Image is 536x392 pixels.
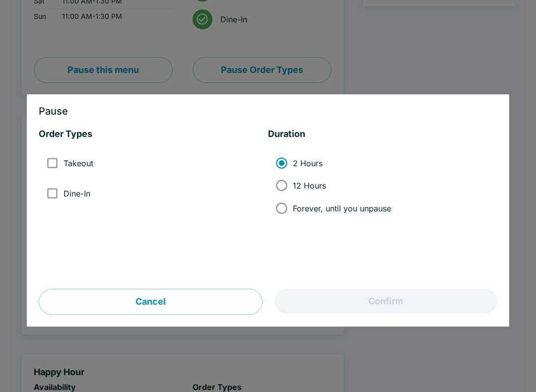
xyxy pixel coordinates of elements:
[64,189,90,198] span: Dine-In
[293,203,391,213] span: Forever, until you unpause
[64,158,93,168] span: Takeout
[39,128,268,140] h5: Order Types
[268,128,497,140] h5: Duration
[39,106,497,116] h3: Pause
[293,181,326,191] span: 12 Hours
[39,289,263,315] button: Cancel
[293,158,323,168] span: 2 Hours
